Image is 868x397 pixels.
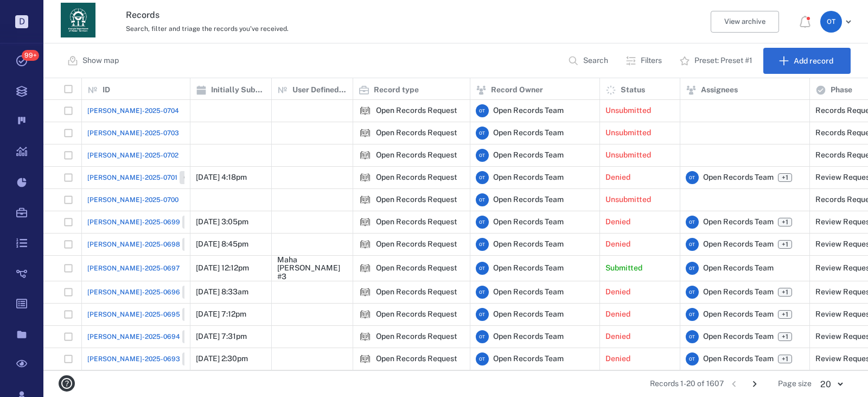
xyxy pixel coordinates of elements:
span: +1 [780,288,790,297]
a: [PERSON_NAME]-2025-0699 [87,216,212,229]
p: Denied [605,354,630,364]
div: Open Records Request [359,149,372,162]
p: Preset: Preset #1 [694,55,752,66]
span: Search, filter and triage the records you've received. [126,25,289,33]
span: Help [24,8,47,17]
p: Status [621,85,645,96]
img: icon Open Records Request [359,238,372,251]
div: O T [476,308,489,321]
button: Add record [763,48,851,74]
div: O T [686,171,699,184]
div: Open Records Request [376,264,457,272]
span: +1 [778,288,792,297]
span: Open Records Team [493,309,564,320]
span: [PERSON_NAME]-2025-0701 [87,173,177,182]
button: help [54,371,79,396]
div: 20 [812,378,851,390]
div: Open Records Request [376,218,457,226]
p: Record type [374,85,419,96]
p: [DATE] 7:31pm [196,331,247,342]
p: Unsubmitted [605,105,651,116]
div: O T [686,330,699,343]
span: Open Records Team [493,287,564,298]
div: O T [476,127,489,140]
p: [DATE] 8:33am [196,287,248,298]
div: Open Records Request [359,330,372,343]
span: Open Records Team [493,105,564,116]
button: Go to next page [746,375,763,393]
p: [DATE] 3:05pm [196,217,248,228]
div: O T [476,193,489,206]
span: Open Records Team [493,150,564,161]
div: O T [476,238,489,251]
div: Open Records Request [376,129,457,137]
img: icon Open Records Request [359,127,372,140]
span: 99+ [22,50,39,61]
p: Phase [831,85,852,96]
a: [PERSON_NAME]-2025-0703 [87,128,179,138]
div: O T [686,286,699,299]
a: [PERSON_NAME]-2025-0702 [87,150,178,160]
span: Open Records Team [493,217,564,228]
button: View archive [711,11,779,33]
div: Maha [PERSON_NAME] #3 [277,256,347,281]
p: Unsubmitted [605,150,651,161]
button: Search [561,48,617,74]
span: +1 [780,355,790,364]
button: Filters [619,48,671,74]
p: Denied [605,309,630,320]
div: Open Records Request [359,193,372,206]
p: Denied [605,172,630,183]
div: O T [686,216,699,229]
span: +1 [780,310,790,319]
span: +1 [778,355,792,363]
a: [PERSON_NAME]-2025-0693 [87,352,212,366]
a: [PERSON_NAME]-2025-0704 [87,106,179,116]
span: Open Records Team [703,331,774,342]
p: Initially Submitted Date [211,85,266,96]
span: Open Records Team [703,263,774,274]
span: Open Records Team [493,194,564,205]
p: [DATE] 7:12pm [196,309,246,320]
span: Open Records Team [493,354,564,364]
div: Open Records Request [376,106,457,115]
p: [DATE] 4:18pm [196,172,247,183]
span: [PERSON_NAME]-2025-0693 [87,354,180,364]
span: Open Records Team [703,172,774,183]
img: icon Open Records Request [359,171,372,184]
p: [DATE] 8:45pm [196,239,248,250]
p: Assignees [701,85,738,96]
p: Record Owner [491,85,543,96]
span: Open Records Team [493,331,564,342]
img: icon Open Records Request [359,352,372,366]
span: Open Records Team [703,309,774,320]
a: [PERSON_NAME]-2025-0700 [87,195,178,205]
div: Open Records Request [376,355,457,363]
span: Page size [778,379,812,389]
img: icon Open Records Request [359,308,372,321]
div: O T [686,262,699,275]
span: [PERSON_NAME]-2025-0697 [87,263,180,273]
span: Open Records Team [493,128,564,138]
div: O T [476,149,489,162]
span: Open Records Team [703,287,774,298]
img: icon Open Records Request [359,216,372,229]
span: +1 [778,218,792,226]
a: [PERSON_NAME]-2025-0701Closed [87,171,209,184]
span: +1 [778,173,792,182]
span: [PERSON_NAME]-2025-0695 [87,310,180,319]
p: [DATE] 2:30pm [196,354,248,364]
p: Show map [82,55,119,66]
div: Open Records Request [359,308,372,321]
span: [PERSON_NAME]-2025-0694 [87,332,180,342]
img: Georgia Department of Human Services logo [61,3,95,37]
span: Open Records Team [703,217,774,228]
span: +1 [780,240,790,249]
span: +1 [778,332,792,341]
div: Open Records Request [376,310,457,318]
div: Open Records Request [359,171,372,184]
span: +1 [780,173,790,182]
div: O T [476,171,489,184]
a: [PERSON_NAME]-2025-0695 [87,308,212,321]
